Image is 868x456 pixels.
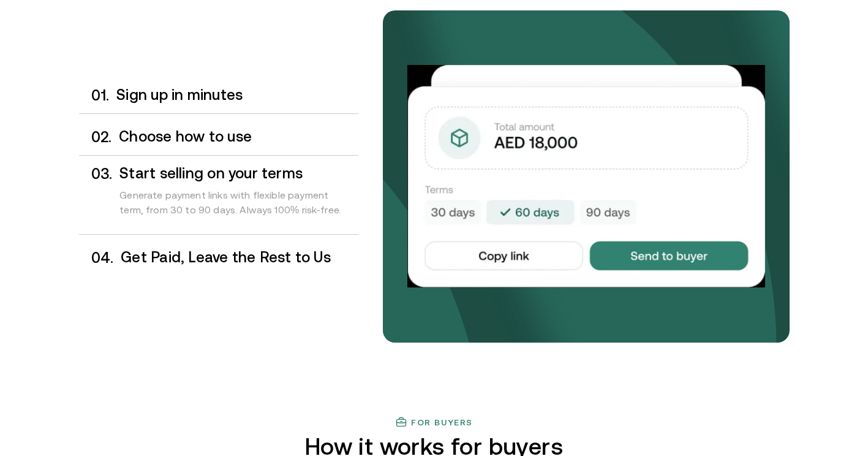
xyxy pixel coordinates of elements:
[411,417,473,427] h3: For buyers
[121,249,358,265] h3: Get Paid, Leave the Rest to Us
[79,165,113,229] div: 0 3 .
[395,416,407,428] img: finance
[407,65,765,287] img: Your payments collected on time.
[79,129,112,145] div: 0 2 .
[79,249,114,266] div: 0 4 .
[79,87,110,104] div: 0 1 .
[119,165,358,181] h3: Start selling on your terms
[116,87,358,103] h3: Sign up in minutes
[383,10,790,343] img: bg
[119,181,358,229] div: Generate payment links with flexible payment term, from 30 to 90 days. Always 100% risk-free.
[119,129,358,145] h3: Choose how to use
